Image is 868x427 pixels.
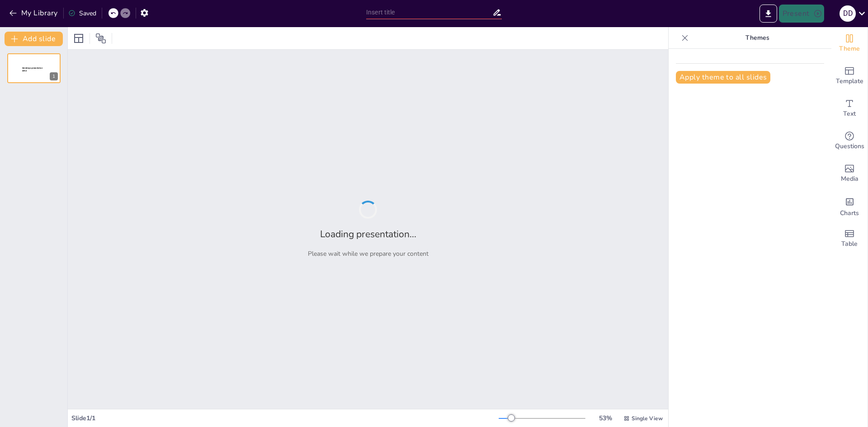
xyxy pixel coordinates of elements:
div: Add ready made slides [831,60,868,92]
div: Layout [71,31,86,46]
span: Template [836,76,863,86]
button: D D [840,5,856,23]
div: 53 % [594,414,616,422]
div: D D [840,5,856,22]
span: Sendsteps presentation editor [22,67,42,72]
button: Present [779,5,824,23]
div: Add text boxes [831,92,868,125]
button: Export to PowerPoint [759,5,777,23]
div: Saved [68,9,96,18]
div: Get real-time input from your audience [831,125,868,157]
span: Theme [839,44,860,54]
div: 1 [50,72,58,80]
div: Add images, graphics, shapes or video [831,157,868,190]
p: Themes [692,27,822,49]
input: Insert title [366,6,492,19]
div: 1 [7,53,61,83]
button: My Library [7,6,61,20]
div: Change the overall theme [831,27,868,60]
div: Add charts and graphs [831,190,868,222]
span: Single View [632,415,663,422]
span: Text [843,109,856,119]
button: Add slide [5,32,63,46]
button: Apply theme to all slides [676,71,770,84]
div: Slide 1 / 1 [71,414,499,422]
span: Charts [840,208,859,218]
span: Position [95,33,106,44]
span: Table [841,239,858,249]
span: Media [841,174,859,184]
h2: Loading presentation... [320,228,416,240]
div: Add a table [831,222,868,255]
p: Please wait while we prepare your content [308,249,429,258]
span: Questions [835,141,864,151]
